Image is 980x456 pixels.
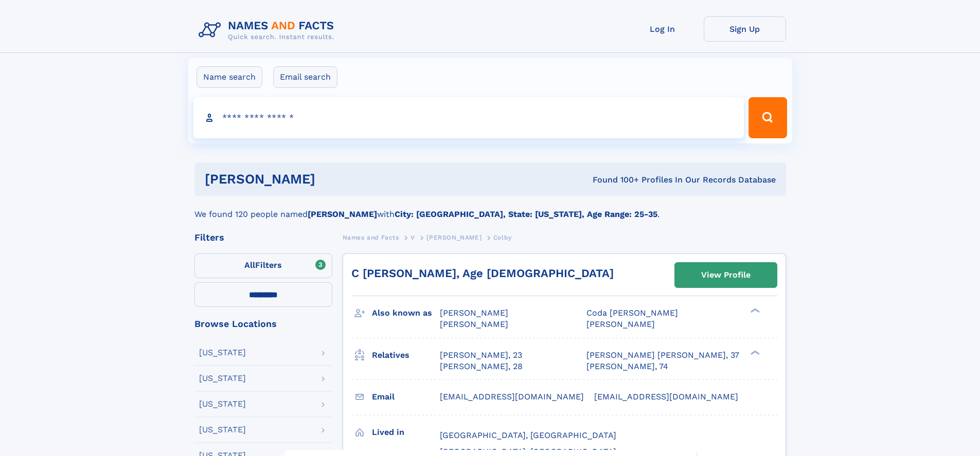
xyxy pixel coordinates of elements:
[205,173,454,186] h1: [PERSON_NAME]
[493,234,512,241] span: Colby
[372,346,440,364] h3: Relatives
[440,430,616,440] span: [GEOGRAPHIC_DATA], [GEOGRAPHIC_DATA]
[440,361,523,372] a: [PERSON_NAME], 28
[586,361,668,372] a: [PERSON_NAME], 74
[586,319,655,329] span: [PERSON_NAME]
[440,308,508,318] span: [PERSON_NAME]
[372,388,440,406] h3: Email
[411,231,415,244] a: V
[244,260,255,270] span: All
[199,400,246,408] div: [US_STATE]
[621,16,704,42] a: Log In
[194,319,332,329] div: Browse Locations
[372,424,440,441] h3: Lived in
[748,349,760,356] div: ❯
[701,263,751,287] div: View Profile
[194,253,332,278] label: Filters
[197,66,262,88] label: Name search
[395,209,657,219] b: City: [GEOGRAPHIC_DATA], State: [US_STATE], Age Range: 25-35
[194,233,332,242] div: Filters
[440,319,508,329] span: [PERSON_NAME]
[199,374,246,382] div: [US_STATE]
[440,392,584,402] span: [EMAIL_ADDRESS][DOMAIN_NAME]
[194,196,786,221] div: We found 120 people named with .
[748,307,760,314] div: ❯
[594,392,738,402] span: [EMAIL_ADDRESS][DOMAIN_NAME]
[426,234,482,241] span: [PERSON_NAME]
[675,263,777,287] a: View Profile
[273,66,337,88] label: Email search
[411,234,415,241] span: V
[704,16,786,42] a: Sign Up
[440,350,522,361] a: [PERSON_NAME], 23
[193,97,744,138] input: search input
[308,209,377,219] b: [PERSON_NAME]
[586,350,739,361] a: [PERSON_NAME] [PERSON_NAME], 37
[199,349,246,357] div: [US_STATE]
[194,16,343,44] img: Logo Names and Facts
[372,304,440,322] h3: Also known as
[426,231,482,244] a: [PERSON_NAME]
[351,267,614,280] a: C [PERSON_NAME], Age [DEMOGRAPHIC_DATA]
[749,97,787,138] button: Search Button
[199,426,246,434] div: [US_STATE]
[343,231,399,244] a: Names and Facts
[586,308,678,318] span: Coda [PERSON_NAME]
[454,174,776,186] div: Found 100+ Profiles In Our Records Database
